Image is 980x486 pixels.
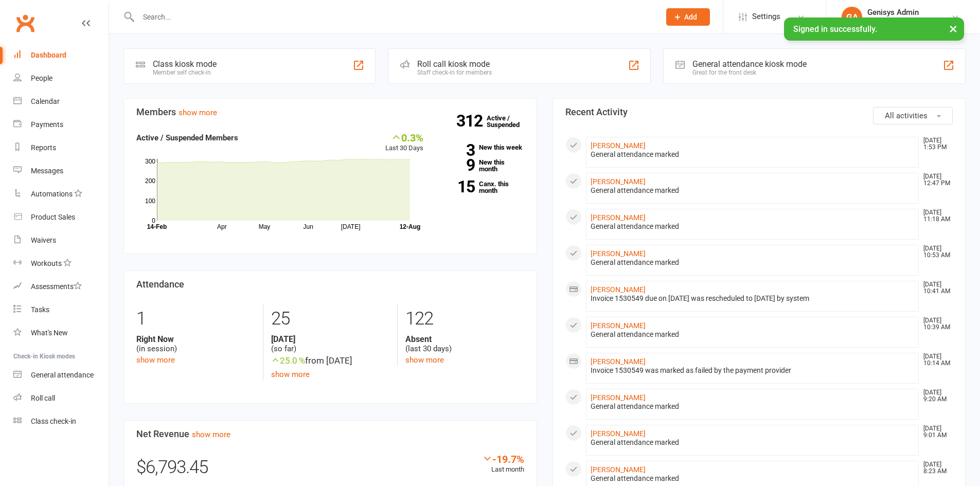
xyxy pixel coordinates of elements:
strong: [DATE] [271,334,389,344]
strong: 9 [439,157,475,173]
a: [PERSON_NAME] [591,249,646,258]
a: Calendar [13,90,109,113]
button: × [944,17,963,40]
strong: Right Now [136,334,255,344]
time: [DATE] 9:20 AM [918,389,952,403]
time: [DATE] 10:53 AM [918,245,952,259]
div: Automations [31,190,73,198]
a: [PERSON_NAME] [591,393,646,402]
a: [PERSON_NAME] [591,141,646,150]
a: Tasks [13,298,109,321]
a: show more [179,108,217,117]
strong: Absent [405,334,524,344]
button: All activities [873,107,953,124]
div: (last 30 days) [405,334,524,354]
span: 25.0 % [271,355,305,366]
strong: 312 [456,113,487,129]
div: General attendance marked [591,474,915,483]
a: [PERSON_NAME] [591,213,646,222]
div: Assessments [31,282,82,291]
strong: 3 [439,142,475,158]
time: [DATE] 8:23 AM [918,461,952,475]
a: 15Canx. this month [439,181,524,194]
div: Reports [31,143,56,152]
a: 312Active / Suspended [487,107,532,136]
time: [DATE] 12:47 PM [918,173,952,187]
div: Roll call [31,394,55,402]
div: 25 [271,303,389,334]
div: Workouts [31,259,62,267]
div: Payments [31,120,63,129]
h3: Attendance [136,279,524,290]
div: Calendar [31,97,60,105]
span: All activities [885,111,928,120]
a: [PERSON_NAME] [591,177,646,186]
a: Messages [13,159,109,183]
strong: 15 [439,179,475,194]
a: [PERSON_NAME] [591,429,646,438]
a: 3New this week [439,144,524,151]
div: Last month [482,453,524,475]
a: Class kiosk mode [13,410,109,433]
a: [PERSON_NAME] [591,321,646,330]
div: People [31,74,52,82]
a: Waivers [13,229,109,252]
div: General attendance [31,371,94,379]
a: show more [271,370,310,379]
div: Tasks [31,305,49,314]
div: General attendance marked [591,402,915,411]
div: General attendance marked [591,186,915,195]
div: Genisys Gym [867,17,919,26]
a: Workouts [13,252,109,275]
time: [DATE] 10:14 AM [918,353,952,367]
div: General attendance marked [591,438,915,447]
a: Payments [13,113,109,136]
time: [DATE] 1:53 PM [918,137,952,151]
div: General attendance marked [591,258,915,267]
a: 9New this month [439,159,524,172]
a: show more [405,355,444,365]
input: Search... [135,10,653,24]
div: General attendance kiosk mode [692,59,807,69]
div: General attendance marked [591,330,915,339]
button: Add [666,8,710,26]
time: [DATE] 10:41 AM [918,281,952,295]
span: Signed in successfully. [793,24,877,34]
div: Last 30 Days [385,132,423,154]
a: Reports [13,136,109,159]
div: 1 [136,303,255,334]
span: Settings [752,5,780,28]
a: What's New [13,321,109,345]
a: show more [136,355,175,365]
div: Great for the front desk [692,69,807,76]
div: Member self check-in [153,69,217,76]
div: Invoice 1530549 due on [DATE] was rescheduled to [DATE] by system [591,294,915,303]
div: Class kiosk mode [153,59,217,69]
div: What's New [31,329,68,337]
div: Staff check-in for members [417,69,492,76]
a: Roll call [13,387,109,410]
h3: Members [136,107,524,117]
h3: Recent Activity [565,107,953,117]
a: Automations [13,183,109,206]
div: (so far) [271,334,389,354]
time: [DATE] 11:18 AM [918,209,952,223]
time: [DATE] 9:01 AM [918,425,952,439]
div: Genisys Admin [867,8,919,17]
span: Add [684,13,697,21]
div: from [DATE] [271,354,389,368]
strong: Active / Suspended Members [136,133,238,142]
a: Product Sales [13,206,109,229]
a: Clubworx [12,10,38,36]
a: General attendance kiosk mode [13,364,109,387]
div: Product Sales [31,213,75,221]
a: [PERSON_NAME] [591,465,646,474]
a: [PERSON_NAME] [591,357,646,366]
div: General attendance marked [591,222,915,231]
a: show more [192,430,230,439]
div: GA [842,7,862,27]
div: Invoice 1530549 was marked as failed by the payment provider [591,366,915,375]
a: Dashboard [13,44,109,67]
div: Waivers [31,236,56,244]
div: 0.3% [385,132,423,143]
